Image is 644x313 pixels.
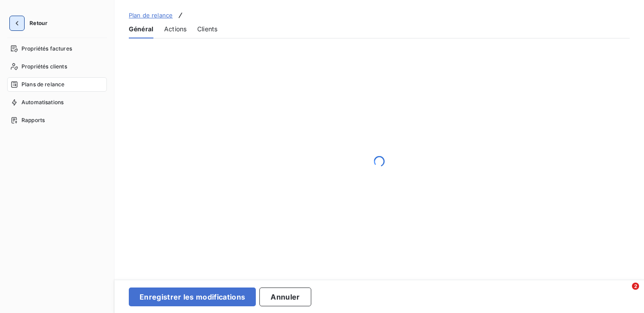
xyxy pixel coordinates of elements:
button: Enregistrer les modifications [129,288,256,306]
a: Plans de relance [7,77,107,92]
span: Propriétés clients [21,63,67,71]
span: Plans de relance [21,80,64,89]
a: Propriétés clients [7,59,107,74]
button: Retour [7,16,55,30]
span: Rapports [21,116,45,124]
a: Plan de relance [129,11,173,20]
a: Propriétés factures [7,42,107,56]
span: Retour [30,21,47,26]
span: Général [129,25,153,34]
span: Propriétés factures [21,45,72,53]
span: 2 [632,283,639,290]
a: Rapports [7,113,107,127]
span: Automatisations [21,98,64,106]
button: Annuler [259,288,311,306]
iframe: Intercom live chat [614,283,635,304]
span: Actions [164,25,186,34]
a: Automatisations [7,95,107,110]
span: Plan de relance [129,12,173,19]
span: Clients [197,25,217,34]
